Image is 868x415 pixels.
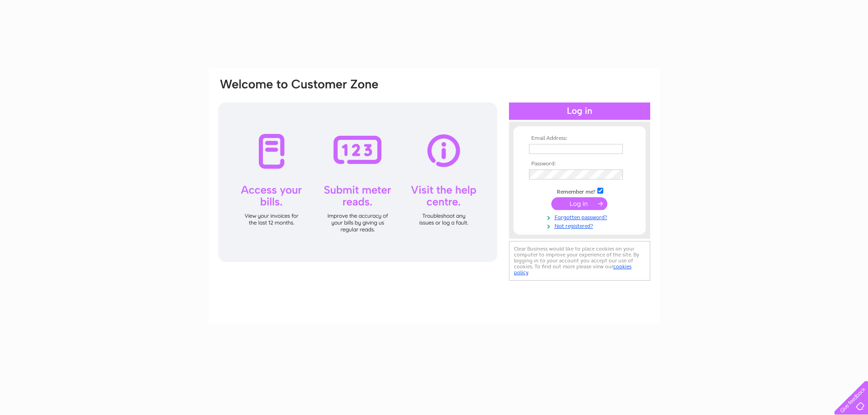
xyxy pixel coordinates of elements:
input: Submit [551,197,607,210]
a: Not registered? [529,221,632,230]
th: Password: [527,161,632,167]
a: cookies policy [514,263,632,276]
div: Clear Business would like to place cookies on your computer to improve your experience of the sit... [509,241,650,281]
a: Forgotten password? [529,212,632,221]
td: Remember me? [527,186,632,195]
th: Email Address: [527,135,632,142]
